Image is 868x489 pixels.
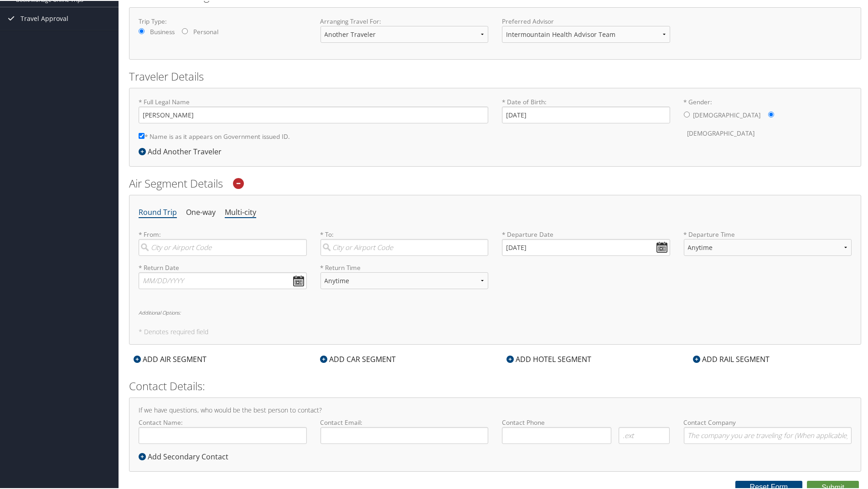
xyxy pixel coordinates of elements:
input: .ext [619,426,670,443]
input: Contact Email: [320,426,489,443]
label: Business [150,26,175,36]
label: Preferred Advisor [502,16,670,25]
h2: Traveler Details [129,68,861,83]
span: Travel Approval [21,6,68,29]
input: * Gender:[DEMOGRAPHIC_DATA][DEMOGRAPHIC_DATA] [684,111,690,117]
label: [DEMOGRAPHIC_DATA] [687,124,755,141]
h4: If we have questions, who would be the best person to contact? [139,406,852,413]
label: * Gender: [684,97,852,142]
label: * To: [320,229,489,255]
div: ADD RAIL SEGMENT [688,353,774,364]
select: * Departure Time [684,238,852,255]
li: One-way [186,204,216,220]
input: * Full Legal Name [139,106,488,122]
label: Trip Type: [139,16,307,25]
label: Contact Phone [502,417,670,426]
div: ADD AIR SEGMENT [129,353,211,364]
input: Contact Name: [139,426,307,443]
h2: Air Segment Details [129,175,861,190]
input: * Date of Birth: [502,106,670,122]
label: * Departure Date [502,229,670,238]
label: Contact Email: [320,417,489,443]
div: ADD HOTEL SEGMENT [502,353,596,364]
h6: Additional Options: [139,309,852,314]
li: Multi-city [225,204,256,220]
label: * Date of Birth: [502,97,670,122]
h5: * Denotes required field [139,328,852,334]
label: * Return Date [139,262,307,271]
label: Contact Company [684,417,852,443]
input: * Name is as it appears on Government issued ID. [139,132,145,138]
label: Contact Name: [139,417,307,443]
div: Add Secondary Contact [139,450,233,461]
li: Round Trip [139,204,177,220]
input: * Gender:[DEMOGRAPHIC_DATA][DEMOGRAPHIC_DATA] [768,111,774,117]
input: MM/DD/YYYY [502,238,670,255]
label: * Departure Time [684,229,852,262]
div: Add Another Traveler [139,145,226,156]
input: City or Airport Code [139,238,307,255]
label: Personal [193,26,218,36]
input: City or Airport Code [320,238,489,255]
label: * From: [139,229,307,255]
label: * Full Legal Name [139,97,488,122]
label: * Name is as it appears on Government issued ID. [139,127,290,144]
div: ADD CAR SEGMENT [315,353,400,364]
input: MM/DD/YYYY [139,271,307,288]
label: Arranging Travel For: [320,16,489,25]
label: [DEMOGRAPHIC_DATA] [693,106,761,123]
input: Contact Company [684,426,852,443]
label: * Return Time [320,262,489,271]
h2: Contact Details: [129,377,861,393]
